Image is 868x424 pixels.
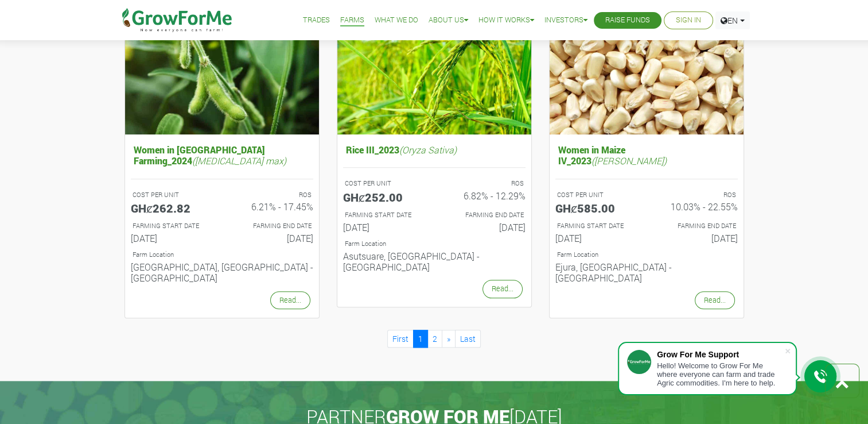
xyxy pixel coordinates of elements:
p: FARMING START DATE [557,221,636,231]
i: (Oryza Sativa) [399,144,457,156]
p: FARMING START DATE [345,210,424,220]
p: ROS [657,190,736,200]
i: ([PERSON_NAME]) [591,155,667,167]
div: Grow For Me Support [657,350,784,359]
a: 2 [427,330,442,348]
h5: Women in Maize IV_2023 [555,141,738,169]
h6: [DATE] [231,233,313,244]
p: Location of Farm [345,239,524,249]
a: Read... [695,291,735,309]
nav: Page Navigation [124,330,744,348]
p: Location of Farm [557,250,736,260]
p: FARMING END DATE [232,221,312,231]
p: FARMING END DATE [445,210,524,220]
span: » [447,333,450,344]
a: What We Do [375,14,418,26]
i: ([MEDICAL_DATA] max) [192,155,286,167]
h6: 6.21% - 17.45% [231,201,313,212]
a: Trades [303,14,330,26]
p: FARMING END DATE [657,221,736,231]
h6: Ejura, [GEOGRAPHIC_DATA] - [GEOGRAPHIC_DATA] [555,261,738,283]
a: Farms [340,14,364,26]
h6: 10.03% - 22.55% [655,201,738,212]
p: FARMING START DATE [133,221,212,231]
h5: Rice III_2023 [343,141,526,158]
h5: GHȼ585.00 [555,201,638,215]
h5: GHȼ262.82 [131,201,213,215]
a: How it Works [478,14,534,26]
a: 1 [413,330,428,348]
h6: [DATE] [443,222,526,233]
p: COST PER UNIT [133,190,212,200]
a: Sign In [676,14,701,26]
p: COST PER UNIT [557,190,636,200]
p: ROS [232,190,312,200]
img: growforme image [125,4,319,134]
a: First [387,330,414,348]
p: ROS [445,179,524,188]
img: growforme image [337,4,531,134]
h6: 6.82% - 12.29% [443,190,526,201]
a: Investors [544,14,587,26]
h6: [GEOGRAPHIC_DATA], [GEOGRAPHIC_DATA] - [GEOGRAPHIC_DATA] [131,261,313,283]
h6: Asutsuare, [GEOGRAPHIC_DATA] - [GEOGRAPHIC_DATA] [343,250,526,272]
a: Raise Funds [605,14,650,26]
a: Last [455,330,481,348]
h6: [DATE] [555,233,638,244]
h5: Women in [GEOGRAPHIC_DATA] Farming_2024 [131,141,313,169]
p: COST PER UNIT [345,179,424,188]
p: Location of Farm [133,250,312,260]
a: Read... [270,291,310,309]
a: Read... [482,280,523,298]
img: growforme image [550,4,744,134]
a: EN [715,11,750,29]
h6: [DATE] [131,233,213,244]
h5: GHȼ252.00 [343,190,426,204]
div: Hello! Welcome to Grow For Me where everyone can farm and trade Agric commodities. I'm here to help. [657,361,784,387]
h6: [DATE] [343,222,426,233]
a: About Us [429,14,468,26]
h6: [DATE] [655,233,738,244]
